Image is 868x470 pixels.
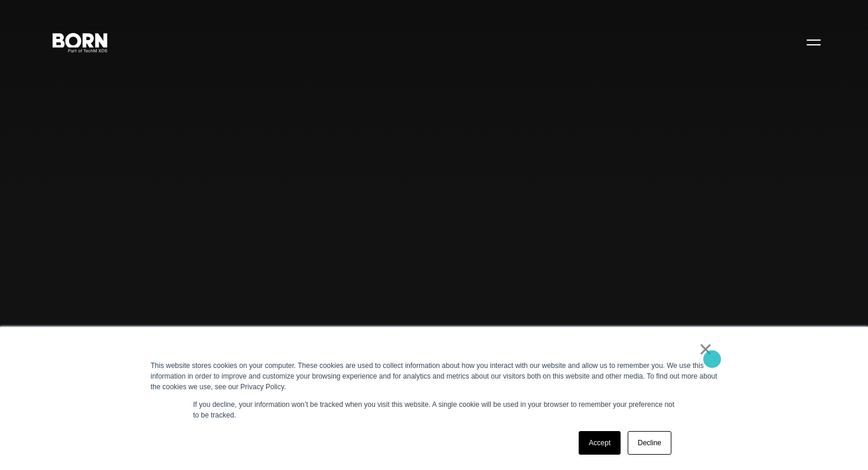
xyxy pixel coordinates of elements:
[579,431,621,455] a: Accept
[699,344,713,354] a: ×
[628,431,671,455] a: Decline
[193,399,675,420] p: If you decline, your information won’t be tracked when you visit this website. A single cookie wi...
[151,360,717,392] div: This website stores cookies on your computer. These cookies are used to collect information about...
[800,29,828,54] button: Open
